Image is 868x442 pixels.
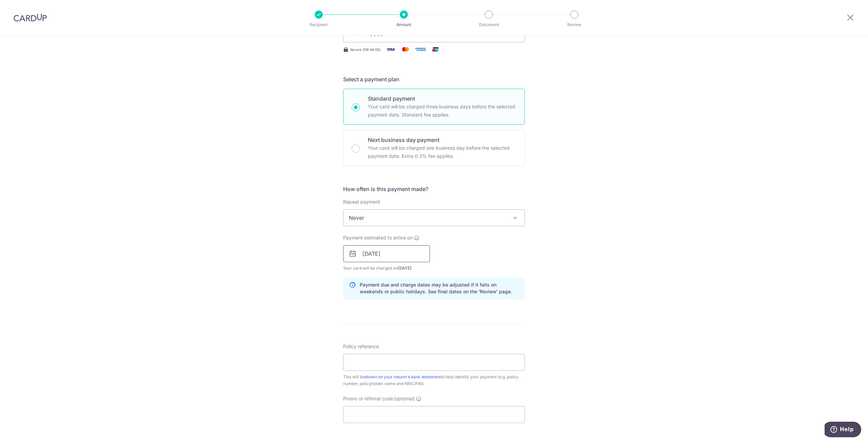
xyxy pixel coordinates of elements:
span: Your card will be charged on [343,265,430,272]
p: Payment due and charge dates may be adjusted if it falls on weekends or public holidays. See fina... [360,281,519,295]
p: Recipient [294,21,344,28]
span: Payment estimated to arrive on [343,234,413,241]
p: Standard payment [368,94,516,103]
a: shown on your insurer’s bank statement [364,374,441,379]
p: Your card will be charged three business days before the selected payment date. Standard fee appl... [368,103,516,119]
p: Your card will be charged one business day before the selected payment date. Extra 0.3% fee applies. [368,144,516,160]
span: Never [343,210,525,226]
label: Policy reference [343,343,379,350]
img: Union Pay [429,45,442,54]
label: Repeat payment [343,198,380,205]
span: (optional) [394,395,415,402]
span: Secure 256-bit SSL [350,47,381,52]
img: Visa [384,45,397,54]
img: Mastercard [399,45,412,54]
span: Promo or referral code [343,395,393,402]
input: DD / MM / YYYY [343,245,430,262]
p: Document [464,21,514,28]
iframe: Opens a widget where you can find more information [825,422,861,439]
h5: How often is this payment made? [343,185,525,193]
span: Never [343,209,525,226]
p: Review [549,21,599,28]
h5: Select a payment plan [343,75,525,83]
p: Amount [379,21,429,28]
img: CardUp [14,14,47,22]
span: [DATE] [398,266,412,271]
div: This will be to help identify your payment (e.g. policy number, policyholder name and NRIC/FIN). [343,374,525,387]
img: American Express [414,45,427,54]
p: Next business day payment [368,136,516,144]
